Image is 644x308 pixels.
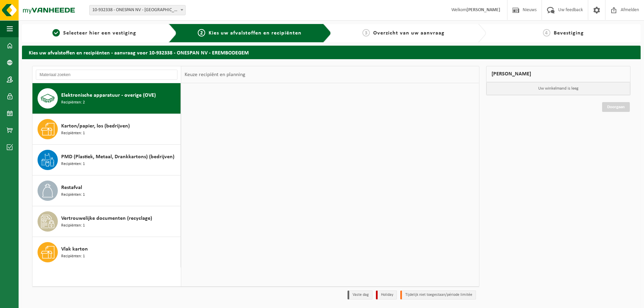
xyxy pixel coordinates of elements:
[400,290,476,300] li: Tijdelijk niet toegestaan/période limitée
[467,7,500,13] strong: [PERSON_NAME]
[61,99,85,106] span: Recipiënten: 2
[543,29,550,37] span: 4
[61,122,130,130] span: Karton/papier, los (bedrijven)
[36,70,177,80] input: Materiaal zoeken
[52,29,60,37] span: 1
[362,29,370,37] span: 3
[22,46,641,59] h2: Kies uw afvalstoffen en recipiënten - aanvraag voor 10-932338 - ONESPAN NV - EREMBODEGEM
[61,184,82,192] span: Restafval
[61,91,156,99] span: Elektronische apparatuur - overige (OVE)
[32,145,181,175] button: PMD (Plastiek, Metaal, Drankkartons) (bedrijven) Recipiënten: 1
[61,222,85,229] span: Recipiënten: 1
[61,214,152,222] span: Vertrouwelijke documenten (recyclage)
[376,290,397,300] li: Holiday
[32,175,181,206] button: Restafval Recipiënten: 1
[32,83,181,114] button: Elektronische apparatuur - overige (OVE) Recipiënten: 2
[63,30,136,36] span: Selecteer hier een vestiging
[61,245,88,253] span: Vlak karton
[90,5,185,15] span: 10-932338 - ONESPAN NV - EREMBODEGEM
[486,66,631,82] div: [PERSON_NAME]
[32,114,181,145] button: Karton/papier, los (bedrijven) Recipiënten: 1
[348,290,373,300] li: Vaste dag
[32,206,181,237] button: Vertrouwelijke documenten (recyclage) Recipiënten: 1
[61,192,85,198] span: Recipiënten: 1
[602,102,630,112] a: Doorgaan
[209,30,302,36] span: Kies uw afvalstoffen en recipiënten
[61,253,85,260] span: Recipiënten: 1
[61,153,174,161] span: PMD (Plastiek, Metaal, Drankkartons) (bedrijven)
[198,29,205,37] span: 2
[61,161,85,167] span: Recipiënten: 1
[32,237,181,267] button: Vlak karton Recipiënten: 1
[61,130,85,137] span: Recipiënten: 1
[373,30,445,36] span: Overzicht van uw aanvraag
[486,82,630,95] p: Uw winkelmand is leeg
[554,30,584,36] span: Bevestiging
[181,66,249,83] div: Keuze recipiënt en planning
[25,29,163,37] a: 1Selecteer hier een vestiging
[89,5,186,15] span: 10-932338 - ONESPAN NV - EREMBODEGEM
